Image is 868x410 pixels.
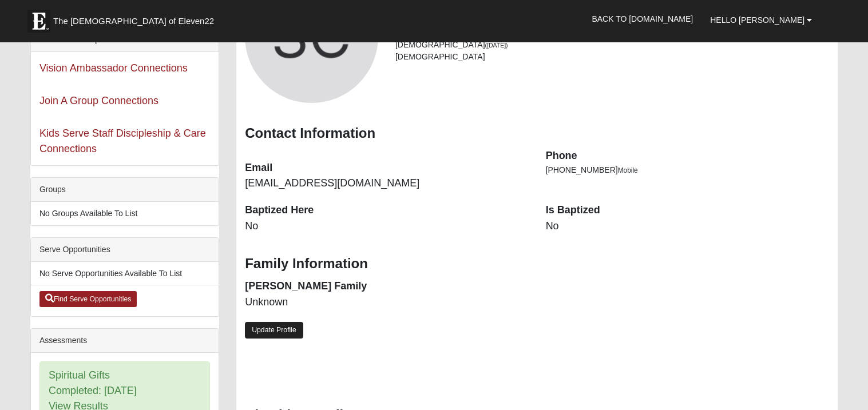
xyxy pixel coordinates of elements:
dt: [PERSON_NAME] Family [245,279,528,294]
span: Hello [PERSON_NAME] [710,15,804,25]
dd: No [245,219,528,234]
dt: Email [245,161,528,176]
a: Find Serve Opportunities [39,291,137,307]
li: No Serve Opportunities Available To List [31,262,219,285]
a: Kids Serve Staff Discipleship & Care Connections [39,128,206,154]
dd: Unknown [245,295,528,310]
dt: Is Baptized [546,203,829,218]
a: Hello [PERSON_NAME] [701,6,821,34]
h3: Contact Information [245,125,829,142]
dt: Phone [546,149,829,164]
span: Mobile [618,166,638,174]
a: Vision Ambassador Connections [39,62,188,74]
div: Groups [31,178,219,202]
a: Back to [DOMAIN_NAME] [583,5,701,33]
a: Join A Group Connections [39,95,158,106]
small: ([DATE]) [485,42,508,49]
li: [PHONE_NUMBER] [546,164,829,176]
dd: No [546,219,829,234]
span: The [DEMOGRAPHIC_DATA] of Eleven22 [53,15,214,27]
li: No Groups Available To List [31,202,219,225]
img: Eleven22 logo [27,10,50,33]
a: Update Profile [245,322,303,339]
h3: Family Information [245,256,829,272]
dd: [EMAIL_ADDRESS][DOMAIN_NAME] [245,176,528,191]
dt: Baptized Here [245,203,528,218]
div: Serve Opportunities [31,238,219,262]
li: [DEMOGRAPHIC_DATA] [395,51,829,63]
div: Assessments [31,329,219,353]
li: [DEMOGRAPHIC_DATA] [395,39,829,51]
a: The [DEMOGRAPHIC_DATA] of Eleven22 [22,4,251,33]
